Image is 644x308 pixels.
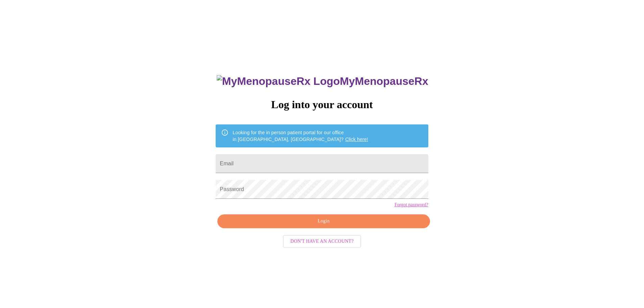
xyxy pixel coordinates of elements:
div: Looking for the in person patient portal for our office in [GEOGRAPHIC_DATA], [GEOGRAPHIC_DATA]? [233,126,368,145]
button: Login [217,214,430,228]
img: MyMenopauseRx Logo [217,75,340,88]
button: Don't have an account? [283,235,361,248]
span: Login [225,217,422,226]
a: Don't have an account? [281,238,363,244]
span: Don't have an account? [290,237,354,246]
a: Click here! [345,137,368,142]
h3: MyMenopauseRx [217,75,428,88]
a: Forgot password? [395,202,428,208]
h3: Log into your account [216,98,428,111]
